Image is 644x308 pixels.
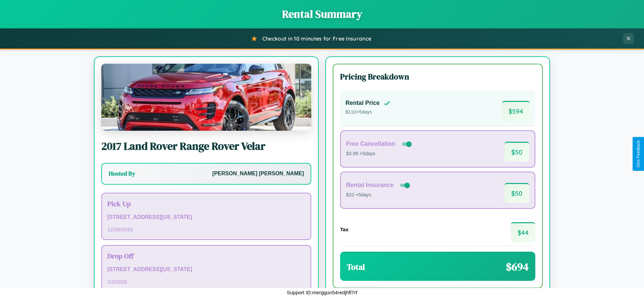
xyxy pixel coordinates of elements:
[340,71,535,82] h3: Pricing Breakdown
[504,142,529,162] span: $ 50
[346,182,394,189] h4: Rental Insurance
[636,140,641,168] div: Give Feedback
[346,149,413,158] p: $3.99 × 5 days
[347,261,365,272] h3: Total
[504,183,529,203] span: $ 50
[502,101,530,121] span: $ 594
[287,288,357,297] p: Support ID: merggun54redjhfl7rf
[346,140,395,147] h4: Free Cancellation
[340,227,348,232] h4: Tax
[101,64,311,131] img: Land Rover Range Rover Velar
[101,139,311,153] h2: 2017 Land Rover Range Rover Velar
[107,225,305,234] p: 12 / 29 / 2025
[506,259,529,274] span: $ 694
[107,277,305,286] p: 1 / 3 / 2026
[346,191,411,199] p: $10 × 5 days
[107,251,305,261] h3: Drop Off
[262,35,371,42] span: Checkout in 10 minutes for Free Insurance
[511,222,535,242] span: $ 44
[345,108,390,117] p: $ 110 × 5 days
[107,265,305,274] p: [STREET_ADDRESS][US_STATE]
[107,199,305,208] h3: Pick Up
[345,100,380,107] h4: Rental Price
[212,169,304,179] p: [PERSON_NAME] [PERSON_NAME]
[7,7,637,21] h1: Rental Summary
[109,170,135,178] h3: Hosted By
[107,212,305,222] p: [STREET_ADDRESS][US_STATE]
